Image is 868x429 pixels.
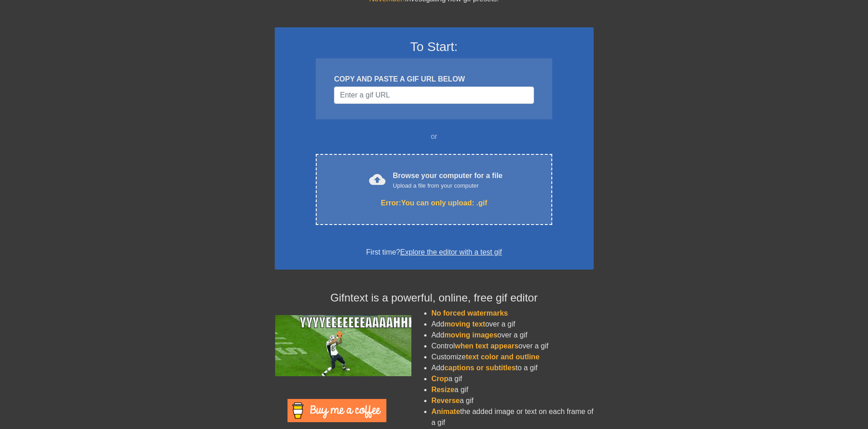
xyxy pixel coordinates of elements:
input: Username [334,87,534,104]
a: Explore the editor with a test gif [400,248,502,256]
div: or [298,131,570,142]
li: a gif [431,395,594,406]
li: a gif [431,373,594,384]
span: moving text [444,320,485,328]
li: Add to a gif [431,363,594,373]
div: COPY AND PASTE A GIF URL BELOW [334,74,534,85]
li: the added image or text on each frame of a gif [431,406,594,428]
li: Control over a gif [431,341,594,352]
div: First time? [287,247,582,258]
div: Browse your computer for a file [393,170,503,190]
div: Upload a file from your computer [393,181,503,190]
span: captions or subtitles [444,364,515,372]
span: Animate [431,408,460,415]
span: text color and outline [466,353,539,361]
span: Reverse [431,397,460,404]
h3: To Start: [287,39,582,55]
img: football_small.gif [275,315,411,376]
div: Error: You can only upload: .gif [335,198,533,209]
h4: Gifntext is a powerful, online, free gif editor [275,291,594,305]
li: Add over a gif [431,330,594,341]
span: No forced watermarks [431,309,508,317]
span: moving images [444,331,497,339]
span: when text appears [455,342,519,350]
li: Customize [431,352,594,363]
li: a gif [431,384,594,395]
span: cloud_upload [369,171,385,188]
span: Resize [431,386,455,393]
li: Add over a gif [431,319,594,330]
span: Crop [431,375,448,383]
img: Buy Me A Coffee [288,399,386,422]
